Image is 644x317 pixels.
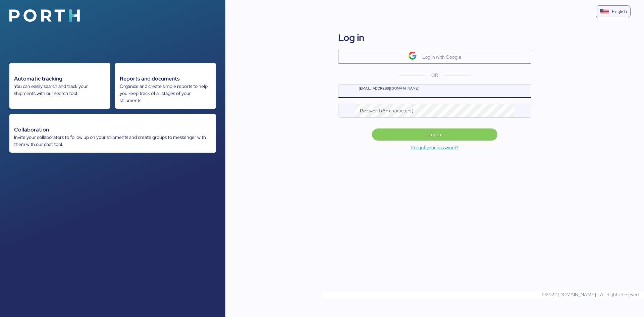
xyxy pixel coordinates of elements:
div: Log in [338,31,364,45]
div: You can easily search and track your shipments with our search tool. [14,83,106,97]
div: Organize and create simple reports to help you keep track of all stages of your shipments. [120,83,211,104]
div: Log in with Google [422,53,461,61]
input: name@company.com [355,85,531,98]
button: Log in with Google [338,50,531,64]
div: Invite your collaborators to follow up on your shipments and create groups to messenger with them... [14,134,211,148]
a: Forgot your password? [225,144,644,152]
span: OR [431,72,438,79]
div: Automatic tracking [14,75,106,83]
input: Password (8+ characters) [355,104,515,117]
div: Collaboration [14,126,211,134]
div: Reports and documents [120,75,211,83]
span: Log in [428,130,441,139]
div: English [612,8,627,15]
button: Log in [372,128,497,141]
